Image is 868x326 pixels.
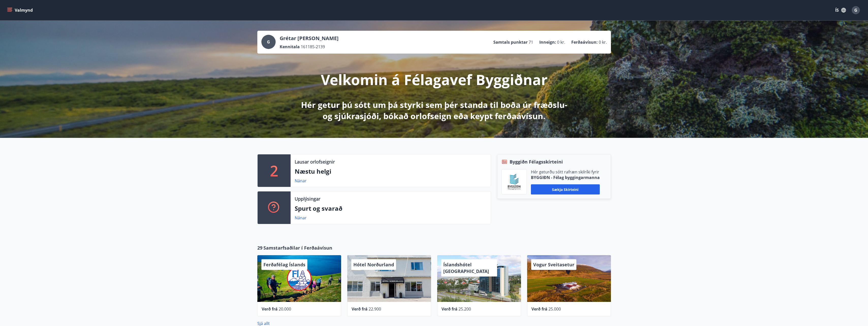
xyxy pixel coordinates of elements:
[270,161,278,180] p: 2
[295,195,320,202] p: Upplýsingar
[459,306,471,312] span: 25.200
[493,39,528,45] p: Samtals punktar
[262,306,278,312] span: Verð frá
[353,262,394,268] span: Hótel Norðurland
[295,215,307,221] a: Nánar
[533,262,574,268] span: Vogur Sveitasetur
[531,175,600,180] p: BYGGIÐN - Félag byggingarmanna
[529,39,533,45] span: 71
[441,306,457,312] span: Verð frá
[267,39,270,45] span: G
[295,204,487,213] p: Spurt og svarað
[295,167,487,176] p: Næstu helgi
[321,70,547,89] p: Velkomin á Félagavef Byggiðnar
[531,306,547,312] span: Verð frá
[295,158,335,165] p: Lausar orlofseignir
[850,4,862,16] button: G
[369,306,381,312] span: 22.900
[557,39,565,45] span: 0 kr.
[280,35,339,42] p: Grétar [PERSON_NAME]
[531,169,600,175] p: Hér geturðu sótt rafræn skilríki fyrir
[352,306,368,312] span: Verð frá
[280,44,300,50] p: Kennitala
[510,158,563,165] span: Byggiðn Félagsskírteini
[443,262,489,274] span: Íslandshótel [GEOGRAPHIC_DATA]
[548,306,561,312] span: 25.000
[300,99,568,122] p: Hér getur þú sótt um þá styrki sem þér standa til boða úr fræðslu- og sjúkrasjóði, bókað orlofsei...
[263,262,305,268] span: Ferðafélag Íslands
[571,39,598,45] p: Ferðaávísun :
[263,244,332,251] span: Samstarfsaðilar í Ferðaávísun
[506,173,523,190] img: BKlGVmlTW1Qrz68WFGMFQUcXHWdQd7yePWMkvn3i.png
[295,178,307,184] a: Nánar
[279,306,291,312] span: 20.000
[6,6,35,15] button: menu
[539,39,556,45] p: Inneign :
[257,244,262,251] span: 29
[531,184,600,194] button: Sækja skírteini
[854,7,857,13] span: G
[599,39,607,45] span: 0 kr.
[832,6,849,15] button: ÍS
[301,44,325,50] span: 161185-2139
